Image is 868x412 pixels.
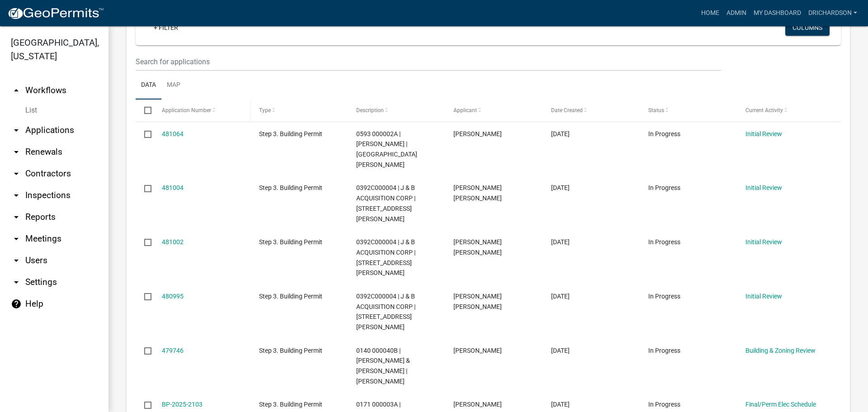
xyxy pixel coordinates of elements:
[551,107,583,114] span: Date Created
[648,184,680,191] span: In Progress
[136,99,153,121] datatable-header-cell: Select
[648,238,680,246] span: In Progress
[11,212,22,223] i: arrow_drop_down
[453,293,502,310] span: Spearman Cobb
[453,130,502,137] span: Michael Fitzgerald
[453,401,502,408] span: BRANNON HORNE
[551,347,570,354] span: 09/17/2025
[11,85,22,96] i: arrow_drop_up
[11,168,22,179] i: arrow_drop_down
[162,107,211,114] span: Application Number
[162,401,203,408] a: BP-2025-2103
[737,99,834,121] datatable-header-cell: Current Activity
[542,99,639,121] datatable-header-cell: Date Created
[551,401,570,408] span: 09/15/2025
[136,52,721,71] input: Search for applications
[259,130,322,137] span: Step 3. Building Permit
[356,293,415,331] span: 0392C000004 | J & B ACQUISITION CORP | 195 S DAVIS RD
[356,184,415,222] span: 0392C000004 | J & B ACQUISITION CORP | 195 S DAVIS RD
[445,99,542,121] datatable-header-cell: Applicant
[648,293,680,300] span: In Progress
[250,99,348,121] datatable-header-cell: Type
[259,238,322,246] span: Step 3. Building Permit
[348,99,445,121] datatable-header-cell: Description
[648,347,680,354] span: In Progress
[745,347,816,354] a: Building & Zoning Review
[259,347,322,354] span: Step 3. Building Permit
[551,293,570,300] span: 09/19/2025
[551,184,570,191] span: 09/19/2025
[356,238,415,276] span: 0392C000004 | J & B ACQUISITION CORP | 195 S DAVIS RD
[745,130,782,137] a: Initial Review
[146,19,185,36] a: + Filter
[153,99,250,121] datatable-header-cell: Application Number
[648,130,680,137] span: In Progress
[640,99,737,121] datatable-header-cell: Status
[162,238,184,246] a: 481002
[11,190,22,201] i: arrow_drop_down
[785,19,830,36] button: Columns
[453,347,502,354] span: Terry Tuggle
[453,107,477,114] span: Applicant
[11,147,22,157] i: arrow_drop_down
[259,184,322,191] span: Step 3. Building Permit
[745,107,783,114] span: Current Activity
[805,5,861,22] a: drichardson
[162,184,184,191] a: 481004
[136,71,161,100] a: Data
[453,238,502,256] span: Spearman Cobb
[745,293,782,300] a: Initial Review
[259,293,322,300] span: Step 3. Building Permit
[356,107,384,114] span: Description
[723,5,750,22] a: Admin
[11,125,22,136] i: arrow_drop_down
[698,5,723,22] a: Home
[750,5,805,22] a: My Dashboard
[356,347,410,385] span: 0140 000040B | WHITLOW JOHN H & KAYLEIGH R WHITLOW | STOVALL RD
[259,401,322,408] span: Step 3. Building Permit
[745,238,782,246] a: Initial Review
[453,184,502,202] span: Spearman Cobb
[745,184,782,191] a: Initial Review
[11,298,22,309] i: help
[356,130,417,168] span: 0593 000002A | HENDERSON KEVIN | OLD HUTCHINSON MILL RD
[551,238,570,246] span: 09/19/2025
[11,233,22,244] i: arrow_drop_down
[162,130,184,137] a: 481064
[11,255,22,266] i: arrow_drop_down
[161,71,186,100] a: Map
[162,293,184,300] a: 480995
[648,401,680,408] span: In Progress
[162,347,184,354] a: 479746
[11,277,22,288] i: arrow_drop_down
[648,107,664,114] span: Status
[259,107,271,114] span: Type
[551,130,570,137] span: 09/19/2025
